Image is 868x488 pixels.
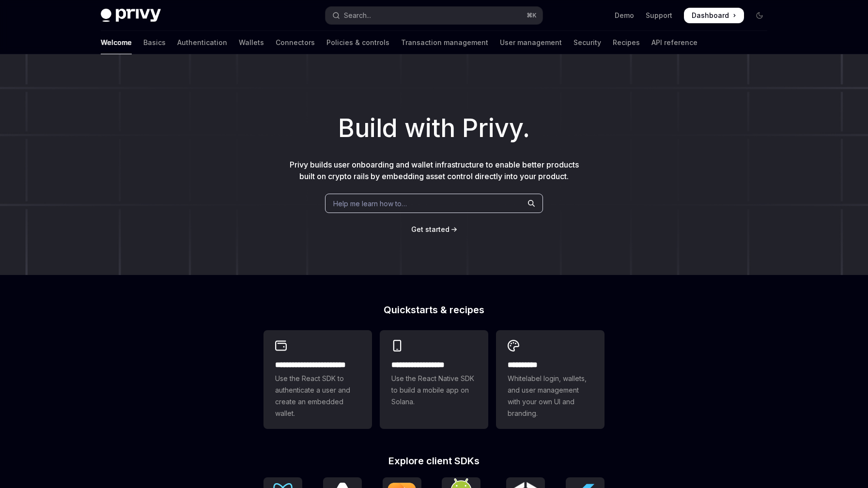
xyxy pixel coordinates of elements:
a: Support [646,11,672,20]
a: Recipes [613,31,640,54]
span: Use the React SDK to authenticate a user and create an embedded wallet. [275,373,360,419]
a: Transaction management [401,31,488,54]
a: Demo [615,11,634,20]
a: Basics [143,31,166,54]
a: Authentication [177,31,227,54]
span: ⌘ K [527,12,537,19]
a: Policies & controls [326,31,389,54]
a: Get started [411,225,449,234]
a: Dashboard [684,8,744,23]
h2: Explore client SDKs [263,456,604,466]
a: Connectors [276,31,315,54]
span: Help me learn how to… [333,198,407,209]
button: Toggle dark mode [752,8,767,23]
a: User management [500,31,562,54]
h1: Build with Privy. [15,109,852,147]
h2: Quickstarts & recipes [263,305,604,315]
a: API reference [651,31,697,54]
span: Whitelabel login, wallets, and user management with your own UI and branding. [508,373,593,419]
a: **** **** **** ***Use the React Native SDK to build a mobile app on Solana. [380,330,488,429]
img: dark logo [101,9,161,22]
a: **** *****Whitelabel login, wallets, and user management with your own UI and branding. [496,330,604,429]
a: Wallets [239,31,264,54]
span: Privy builds user onboarding and wallet infrastructure to enable better products built on crypto ... [290,160,579,181]
button: Open search [325,7,542,24]
span: Use the React Native SDK to build a mobile app on Solana. [391,373,477,408]
a: Welcome [101,31,132,54]
span: Dashboard [692,11,729,20]
div: Search... [344,10,371,21]
span: Get started [411,225,449,233]
a: Security [573,31,601,54]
